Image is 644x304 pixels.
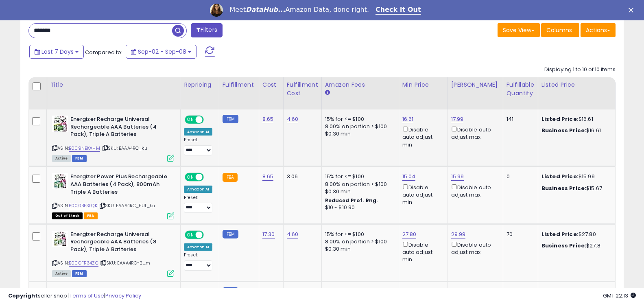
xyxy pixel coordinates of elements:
[223,115,238,123] small: FBM
[229,6,369,14] div: Meet Amazon Data, done right.
[541,81,612,89] div: Listed Price
[138,48,186,56] span: Sep-02 - Sep-08
[191,23,223,37] button: Filters
[541,230,579,238] b: Listed Price:
[262,81,280,89] div: Cost
[184,243,212,251] div: Amazon AI
[262,115,274,123] a: 8.65
[186,231,196,238] span: ON
[101,145,147,151] span: | SKU: EAAA4RC_ku
[69,260,98,267] a: B00OFR34ZC
[541,184,586,192] b: Business Price:
[70,292,104,300] a: Terms of Use
[52,173,174,218] div: ASIN:
[451,183,497,199] div: Disable auto adjust max
[451,240,497,256] div: Disable auto adjust max
[203,116,216,123] span: OFF
[402,183,441,206] div: Disable auto adjust min
[184,128,212,136] div: Amazon AI
[325,89,330,96] small: Amazon Fees.
[325,188,393,195] div: $0.30 min
[41,48,74,56] span: Last 7 Days
[541,173,609,180] div: $15.99
[100,260,150,266] span: | SKU: EAAA4RC-2_m
[544,66,616,74] div: Displaying 1 to 10 of 10 items
[325,130,393,138] div: $0.30 min
[402,81,444,89] div: Min Price
[52,173,68,189] img: 51rrdWQkFbL._SL40_.jpg
[223,81,255,89] div: Fulfillment
[50,81,177,89] div: Title
[325,197,378,204] b: Reduced Prof. Rng.
[506,173,532,180] div: 0
[325,238,393,245] div: 8.00% on portion > $100
[402,240,441,264] div: Disable auto adjust min
[203,174,216,181] span: OFF
[70,116,169,140] b: Energizer Recharge Universal Rechargeable AAA Batteries (4 Pack), Triple A Batteries
[581,23,616,37] button: Actions
[70,173,169,198] b: Energizer Power Plus Rechargeable AAA Batteries (4 Pack), 800mAh Triple A Batteries
[402,173,416,181] a: 15.04
[98,202,155,209] span: | SKU: EAAA4RC_FUL_ku
[287,173,315,180] div: 3.06
[246,6,285,13] i: DataHub...
[498,23,540,37] button: Save View
[325,231,393,238] div: 15% for <= $100
[541,242,586,249] b: Business Price:
[126,45,196,59] button: Sep-02 - Sep-08
[546,26,572,34] span: Columns
[451,173,464,181] a: 15.99
[186,116,196,123] span: ON
[325,204,393,211] div: $10 - $10.90
[287,115,299,123] a: 4.60
[451,125,497,141] div: Disable auto adjust max
[325,116,393,123] div: 15% for <= $100
[85,48,122,56] span: Compared to:
[541,115,579,123] b: Listed Price:
[541,127,609,134] div: $16.61
[69,202,97,209] a: B000BESLQK
[451,230,466,238] a: 29.99
[72,155,87,162] span: FBM
[506,231,532,238] div: 70
[541,116,609,123] div: $16.61
[29,45,84,59] button: Last 7 Days
[70,231,169,256] b: Energizer Recharge Universal Rechargeable AAA Batteries (8 Pack), Triple A Batteries
[203,231,216,238] span: OFF
[541,185,609,192] div: $15.67
[603,292,636,300] span: 2025-09-16 22:13 GMT
[210,4,223,17] img: Profile image for Georgie
[72,270,87,277] span: FBM
[52,231,68,247] img: 51luFgerTlL._SL40_.jpg
[184,252,213,271] div: Preset:
[506,116,532,123] div: 141
[186,174,196,181] span: ON
[402,115,414,123] a: 16.61
[629,7,637,12] div: Close
[52,231,174,276] div: ASIN:
[223,173,238,182] small: FBA
[52,212,83,219] span: All listings that are currently out of stock and unavailable for purchase on Amazon
[223,230,238,238] small: FBM
[184,195,213,213] div: Preset:
[402,230,417,238] a: 27.80
[541,127,586,134] b: Business Price:
[52,270,71,277] span: All listings currently available for purchase on Amazon
[287,81,318,98] div: Fulfillment Cost
[52,116,174,161] div: ASIN:
[69,145,100,152] a: B009NEKAHM
[184,186,212,193] div: Amazon AI
[8,292,141,300] div: seller snap | |
[325,173,393,180] div: 15% for <= $100
[325,123,393,130] div: 8.00% on portion > $100
[184,81,216,89] div: Repricing
[52,155,71,162] span: All listings currently available for purchase on Amazon
[325,181,393,188] div: 8.00% on portion > $100
[84,212,98,219] span: FBA
[451,115,464,123] a: 17.99
[541,173,579,180] b: Listed Price:
[325,245,393,253] div: $0.30 min
[105,292,141,300] a: Privacy Policy
[402,125,441,149] div: Disable auto adjust min
[506,81,535,98] div: Fulfillable Quantity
